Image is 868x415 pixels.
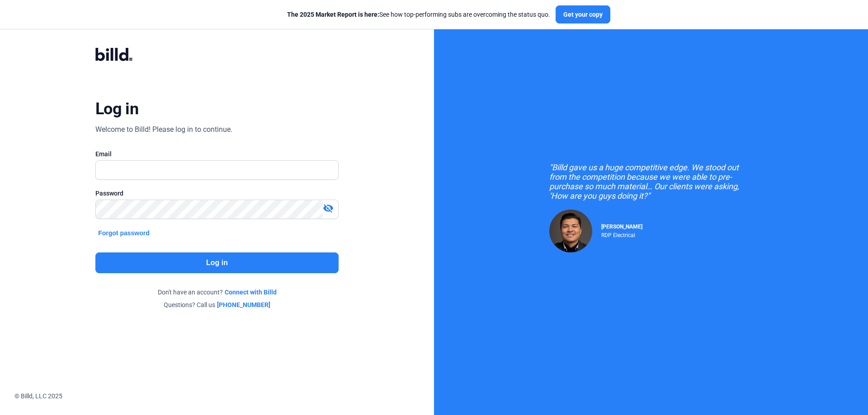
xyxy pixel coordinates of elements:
div: Don't have an account? [95,288,339,297]
div: Email [95,149,339,159]
button: Log in [95,252,339,273]
button: Forgot password [95,228,152,238]
div: RDP Electrical [601,230,642,238]
div: Log in [95,99,138,119]
span: The 2025 Market Report is here: [287,11,379,18]
div: Welcome to Billd! Please log in to continue. [95,124,232,135]
div: See how top-performing subs are overcoming the status quo. [287,10,550,19]
div: "Billd gave us a huge competitive edge. We stood out from the competition because we were able to... [549,163,753,201]
a: [PHONE_NUMBER] [217,300,270,309]
button: Get your copy [556,5,610,23]
a: Connect with Billd [225,288,277,297]
div: Password [95,189,339,198]
mat-icon: visibility_off [323,203,334,214]
img: Raul Pacheco [549,210,592,252]
div: Questions? Call us [95,300,339,309]
span: [PERSON_NAME] [601,224,642,230]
